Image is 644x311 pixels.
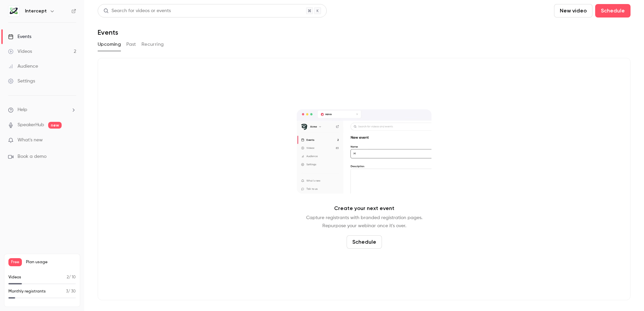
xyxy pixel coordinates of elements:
p: Monthly registrants [8,288,46,295]
span: Book a demo [18,153,46,160]
button: New video [554,4,592,18]
div: Settings [8,78,35,84]
a: SpeakerHub [18,122,44,129]
img: Intercept [8,6,19,16]
span: 3 [66,289,68,293]
h1: Events [98,28,118,36]
p: Videos [8,274,21,280]
button: Recurring [141,39,164,50]
p: Create your next event [334,204,394,212]
button: Schedule [595,4,631,18]
span: new [48,122,62,129]
span: 2 [67,275,69,279]
span: Help [18,106,27,113]
li: help-dropdown-opener [8,106,76,113]
span: What's new [18,137,43,144]
button: Past [126,39,136,50]
span: Free [8,258,22,266]
button: Upcoming [98,39,121,50]
div: Events [8,33,31,40]
h6: Intercept [25,8,47,14]
p: / 30 [66,288,76,295]
p: / 10 [67,274,76,280]
div: Audience [8,63,38,70]
p: Capture registrants with branded registration pages. Repurpose your webinar once it's over. [306,214,422,230]
div: Search for videos or events [103,7,171,14]
div: Videos [8,48,32,55]
button: Schedule [347,235,382,249]
span: Plan usage [26,260,76,265]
